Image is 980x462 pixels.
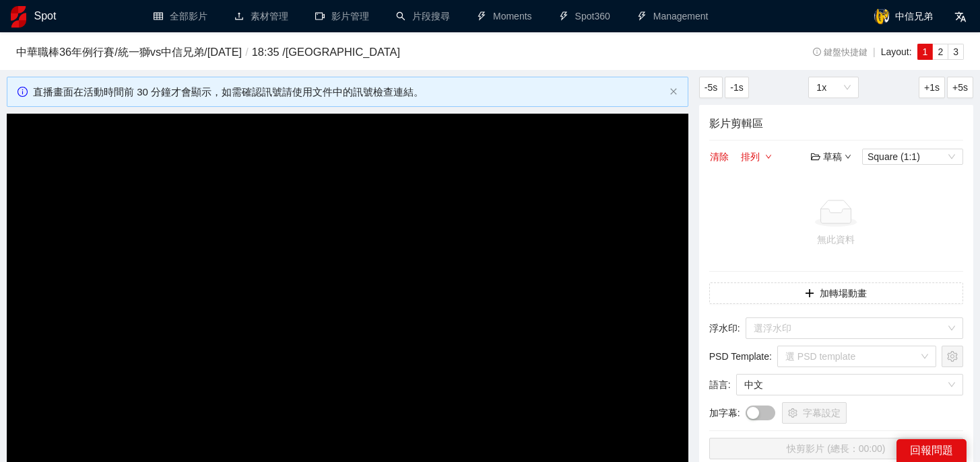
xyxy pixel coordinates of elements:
a: table全部影片 [154,11,207,22]
span: 加字幕 : [709,406,740,420]
span: | [873,46,876,57]
a: search片段搜尋 [396,11,450,22]
span: 3 [953,46,958,57]
div: 無此資料 [715,232,958,247]
button: 快剪影片 (總長：00:00) [709,438,963,459]
span: -5s [705,80,717,95]
span: 語言 : [709,377,731,392]
span: PSD Template : [709,349,772,364]
div: 回報問題 [896,439,967,462]
span: down [765,153,772,161]
span: 中文 [744,375,955,395]
span: +5s [952,80,968,95]
img: avatar [874,8,890,24]
button: plus加轉場動畫 [709,282,963,304]
span: 2 [938,46,943,57]
span: +1s [924,80,940,95]
a: thunderboltMoments [477,11,532,22]
span: 1 [923,46,928,57]
button: -1s [725,77,748,98]
button: setting字幕設定 [782,402,847,424]
div: 草稿 [811,149,851,164]
a: video-camera影片管理 [315,11,369,22]
span: Square (1:1) [868,149,958,164]
span: -1s [730,80,743,95]
span: / [242,46,252,58]
span: 1x [816,77,851,98]
span: info-circle [18,87,28,97]
span: plus [805,288,814,299]
span: 鍵盤快捷鍵 [813,48,868,57]
h3: 中華職棒36年例行賽 / 統一獅 vs 中信兄弟 / [DATE] 18:35 / [GEOGRAPHIC_DATA] [16,44,742,61]
span: info-circle [813,48,822,56]
a: thunderboltSpot360 [559,11,610,22]
span: close [669,87,678,95]
button: +1s [919,77,945,98]
a: upload素材管理 [234,11,288,22]
span: down [845,153,851,160]
div: 直播畫面在活動時間前 30 分鐘才會顯示，如需確認訊號請使用文件中的訊號檢查連結。 [33,84,664,100]
button: +5s [947,77,973,98]
img: logo [11,6,26,28]
h4: 影片剪輯區 [709,115,963,132]
span: Layout: [881,46,912,57]
button: setting [942,346,963,367]
button: 排列down [740,149,773,165]
button: 清除 [709,149,729,165]
button: -5s [699,77,723,98]
span: folder-open [811,152,820,161]
span: 浮水印 : [709,321,740,336]
a: thunderboltManagement [637,11,709,22]
button: close [669,87,678,96]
